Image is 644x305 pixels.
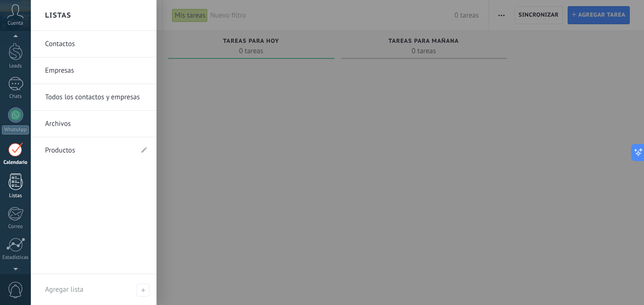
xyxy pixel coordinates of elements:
[2,255,29,261] div: Estadísticas
[137,284,149,296] span: Agregar lista
[2,125,29,134] div: WhatsApp
[2,63,29,69] div: Leads
[2,160,29,166] div: Calendario
[2,224,29,230] div: Correo
[45,57,147,84] a: Empresas
[45,137,133,164] a: Productos
[45,285,83,294] span: Agregar lista
[2,94,29,100] div: Chats
[8,20,23,27] span: Cuenta
[45,111,147,137] a: Archivos
[2,193,29,199] div: Listas
[45,84,147,111] a: Todos los contactos y empresas
[45,0,71,30] h2: Listas
[45,31,147,57] a: Contactos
